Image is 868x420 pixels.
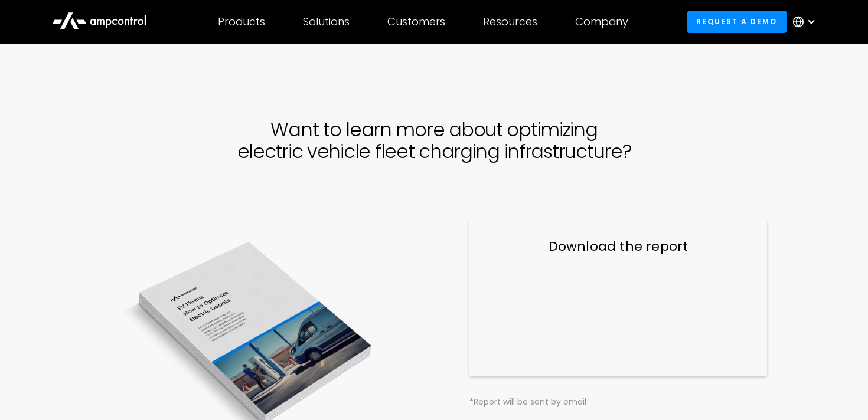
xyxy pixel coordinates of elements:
[493,270,743,359] iframe: Form 0
[303,15,350,28] div: Solutions
[687,11,787,32] a: Request a demo
[218,15,265,28] div: Products
[387,15,445,28] div: Customers
[575,15,628,28] div: Company
[483,15,537,28] div: Resources
[75,119,793,163] h1: Want to learn more about optimizing electric vehicle fleet charging infrastructure?
[493,238,743,256] h3: Download the report
[469,395,766,408] div: *Report will be sent by email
